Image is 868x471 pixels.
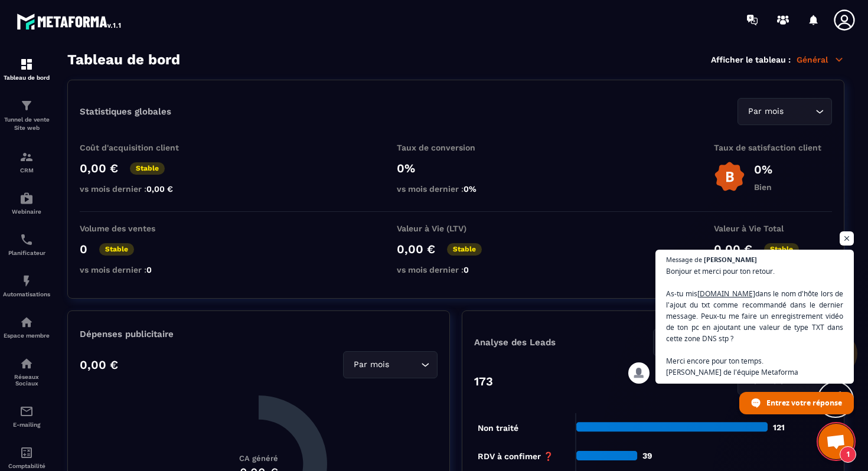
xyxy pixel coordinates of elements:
[3,90,50,141] a: formationformationTunnel de vente Site web
[146,184,173,194] span: 0,00 €
[3,48,50,90] a: formationformationTableau de bord
[80,242,87,256] p: 0
[80,143,198,152] p: Coût d'acquisition client
[3,463,50,469] p: Comptabilité
[130,162,165,175] p: Stable
[464,265,469,274] span: 0
[397,242,435,256] p: 0,00 €
[711,55,791,64] p: Afficher le tableau :
[754,162,772,176] p: 0%
[351,358,391,371] span: Par mois
[714,161,745,192] img: b-badge-o.b3b20ee6.svg
[714,143,832,152] p: Taux de satisfaction client
[3,421,50,428] p: E-mailing
[704,256,757,263] span: [PERSON_NAME]
[3,74,50,81] p: Tableau de bord
[464,184,477,194] span: 0%
[391,358,418,371] input: Search for option
[19,446,34,460] img: accountant
[447,243,482,256] p: Stable
[478,423,518,433] tspan: Non traité
[3,167,50,174] p: CRM
[19,150,34,164] img: formation
[80,224,198,233] p: Volume des ventes
[397,143,515,152] p: Taux de conversion
[714,224,832,233] p: Valeur à Vie Total
[397,161,515,175] p: 0%
[80,329,438,339] p: Dépenses publicitaire
[3,182,50,224] a: automationsautomationsWebinaire
[19,274,34,288] img: automations
[474,337,653,348] p: Analyse des Leads
[754,182,772,192] p: Bien
[3,141,50,182] a: formationformationCRM
[3,291,50,297] p: Automatisations
[19,315,34,329] img: automations
[745,105,786,118] span: Par mois
[797,54,844,65] p: Général
[80,265,198,274] p: vs mois dernier :
[19,99,34,113] img: formation
[19,233,34,247] img: scheduler
[666,266,843,378] span: Bonjour et merci pour ton retour. As-tu mis dans le nom d'hôte lors de l'ajout du txt comme recom...
[397,184,515,194] p: vs mois dernier :
[67,51,180,68] h3: Tableau de bord
[80,358,118,372] p: 0,00 €
[3,348,50,395] a: social-networksocial-networkRéseaux Sociaux
[764,243,799,256] p: Stable
[3,332,50,339] p: Espace membre
[3,306,50,348] a: automationsautomationsEspace membre
[99,243,134,256] p: Stable
[397,224,515,233] p: Valeur à Vie (LTV)
[3,374,50,387] p: Réseaux Sociaux
[653,329,832,356] div: Search for option
[3,116,50,132] p: Tunnel de vente Site web
[3,208,50,215] p: Webinaire
[80,106,171,117] p: Statistiques globales
[738,98,832,125] div: Search for option
[19,191,34,205] img: automations
[80,184,198,194] p: vs mois dernier :
[19,404,34,418] img: email
[146,265,152,274] span: 0
[343,351,438,378] div: Search for option
[17,11,123,32] img: logo
[818,424,854,459] a: Ouvrir le chat
[786,105,812,118] input: Search for option
[840,446,856,463] span: 1
[19,356,34,371] img: social-network
[478,452,554,462] tspan: RDV à confimer ❓
[3,265,50,306] a: automationsautomationsAutomatisations
[19,57,34,71] img: formation
[766,392,842,413] span: Entrez votre réponse
[80,161,118,175] p: 0,00 €
[474,374,493,388] p: 173
[397,265,515,274] p: vs mois dernier :
[714,242,752,256] p: 0,00 €
[3,224,50,265] a: schedulerschedulerPlanificateur
[3,250,50,256] p: Planificateur
[3,395,50,437] a: emailemailE-mailing
[666,256,702,263] span: Message de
